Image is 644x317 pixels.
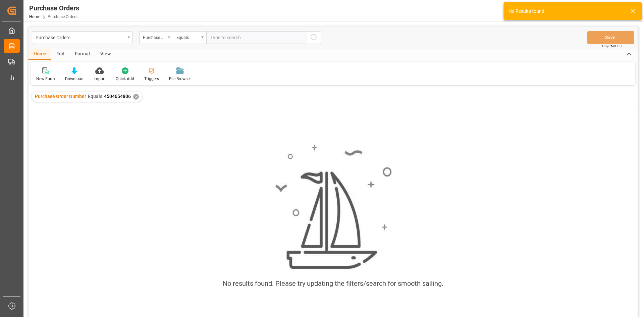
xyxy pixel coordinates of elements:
[88,94,102,99] span: Equals
[139,31,173,44] button: open menu
[29,14,40,19] a: Home
[51,49,70,60] div: Edit
[32,31,132,44] button: open menu
[169,76,191,82] div: File Browser
[206,31,307,44] input: Type to search
[104,94,131,99] span: 4504654806
[36,76,55,82] div: New Form
[116,76,134,82] div: Quick Add
[173,31,206,44] button: open menu
[508,8,624,15] div: No Results found!
[223,278,443,288] div: No results found. Please try updating the filters/search for smooth sailing.
[587,31,634,44] button: Save
[307,31,321,44] button: search button
[65,76,84,82] div: Download
[94,76,106,82] div: Import
[144,76,159,82] div: Triggers
[176,33,199,41] div: Equals
[95,49,116,60] div: View
[35,94,86,99] span: Purchase Order Number
[29,3,79,13] div: Purchase Orders
[274,144,392,270] img: smooth_sailing.jpeg
[36,33,125,41] div: Purchase Orders
[143,33,166,41] div: Purchase Order Number
[602,44,622,49] span: Ctrl/CMD + S
[133,94,139,100] div: ✕
[29,49,51,60] div: Home
[70,49,95,60] div: Format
